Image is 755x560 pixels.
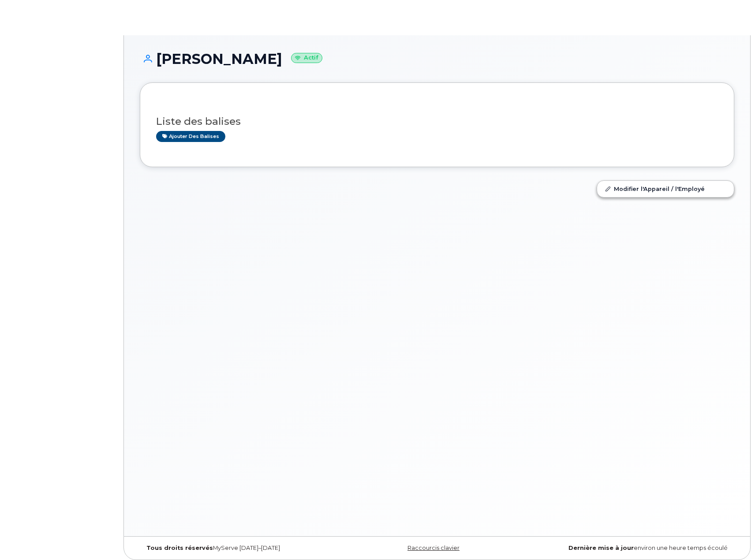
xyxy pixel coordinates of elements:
[156,131,225,142] a: Ajouter des balises
[146,545,213,551] strong: Tous droits réservés
[291,53,322,63] small: Actif
[140,51,734,67] h1: [PERSON_NAME]
[597,181,734,197] a: Modifier l'Appareil / l'Employé
[407,545,460,551] a: Raccourcis clavier
[140,545,338,552] div: MyServe [DATE]–[DATE]
[568,545,634,551] strong: Dernière mise à jour
[156,116,718,127] h3: Liste des balises
[536,545,734,552] div: environ une heure temps écoulé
